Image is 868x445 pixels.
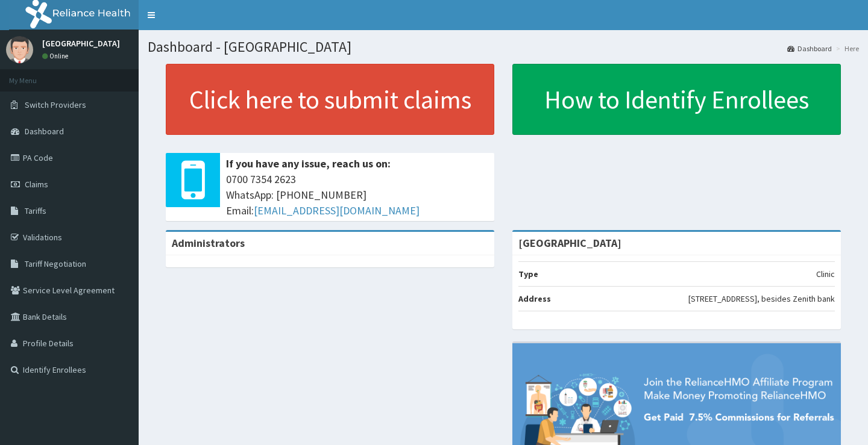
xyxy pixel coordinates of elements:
a: [EMAIL_ADDRESS][DOMAIN_NAME] [254,204,420,217]
a: Online [42,52,71,60]
span: Tariffs [25,205,46,216]
a: How to Identify Enrollees [512,64,841,135]
h1: Dashboard - [GEOGRAPHIC_DATA] [148,39,859,55]
p: [STREET_ADDRESS], besides Zenith bank [688,293,835,305]
span: Claims [25,179,48,190]
b: Administrators [172,236,245,250]
img: User Image [6,36,33,63]
span: 0700 7354 2623 WhatsApp: [PHONE_NUMBER] Email: [226,172,488,218]
li: Here [833,43,859,54]
b: If you have any issue, reach us on: [226,157,391,170]
a: Dashboard [787,43,832,54]
p: Clinic [816,268,835,280]
span: Dashboard [25,126,64,137]
p: [GEOGRAPHIC_DATA] [42,39,120,48]
b: Address [518,293,551,304]
strong: [GEOGRAPHIC_DATA] [518,236,621,250]
a: Click here to submit claims [166,64,494,135]
b: Type [518,269,538,279]
span: Switch Providers [25,99,86,110]
span: Tariff Negotiation [25,258,86,269]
